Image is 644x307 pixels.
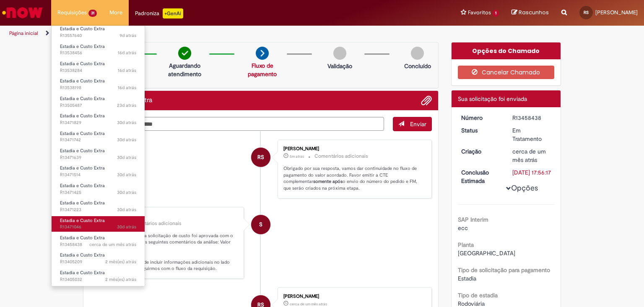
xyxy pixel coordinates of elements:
[117,154,136,161] time: 02/09/2025 10:34:10
[313,178,343,185] b: somente após
[88,10,97,17] span: 31
[452,42,561,59] div: Opções do Chamado
[251,148,270,167] div: RAFAEL SANDRINO
[60,183,105,189] span: Estadia e Custo Extra
[117,172,136,178] span: 30d atrás
[60,113,105,119] span: Estadia e Custo Extra
[519,8,549,16] span: Rascunhos
[259,214,262,235] span: S
[52,233,145,249] a: Aberto R13458438 : Estadia e Custo Extra
[60,95,105,102] span: Estadia e Custo Extra
[60,189,136,196] span: R13471425
[251,215,270,234] div: System
[52,42,145,58] a: Aberto R13538456 : Estadia e Custo Extra
[60,154,136,161] span: R13471639
[118,50,136,56] time: 16/09/2025 09:50:16
[60,43,105,50] span: Estadia e Custo Extra
[290,154,304,159] time: 01/10/2025 15:07:55
[52,251,145,266] a: Aberto R13405209 : Estadia e Custo Extra
[60,217,105,224] span: Estadia e Custo Extra
[468,8,491,17] span: Favoritos
[60,241,136,248] span: R13458438
[109,8,122,17] span: More
[595,9,638,16] span: [PERSON_NAME]
[248,62,277,78] a: Fluxo de pagamento
[117,172,136,178] time: 02/09/2025 10:15:29
[6,26,423,41] ul: Trilhas de página
[118,50,136,56] span: 16d atrás
[512,148,546,164] span: cerca de um mês atrás
[512,9,549,17] a: Rascunhos
[60,276,136,283] span: R13405032
[60,200,105,206] span: Estadia e Custo Extra
[60,259,136,265] span: R13405209
[105,276,136,283] span: 2 mês(es) atrás
[98,233,237,272] p: [PERSON_NAME], a sua solicitação de custo foi aprovada com o valor R$ 460,61, com os seguintes co...
[512,114,551,122] div: R13458438
[60,85,136,91] span: R13538198
[60,252,105,258] span: Estadia e Custo Extra
[60,61,105,67] span: Estadia e Custo Extra
[404,62,431,70] p: Concluído
[458,249,515,257] span: [GEOGRAPHIC_DATA]
[118,85,136,91] span: 16d atrás
[60,119,136,126] span: R13471829
[283,165,423,192] p: Obrigado por sua resposta, vamos dar continuidade no fluxo de pagamento do valor acordado. Favor ...
[52,111,145,127] a: Aberto R13471829 : Estadia e Custo Extra
[290,154,304,159] span: 5m atrás
[60,50,136,56] span: R13538456
[52,94,145,110] a: Aberto R13505487 : Estadia e Custo Extra
[90,117,384,131] textarea: Digite sua mensagem aqui...
[52,198,145,214] a: Aberto R13471223 : Estadia e Custo Extra
[178,47,191,60] img: check-circle-green.png
[290,302,327,307] span: cerca de um mês atrás
[60,130,105,137] span: Estadia e Custo Extra
[60,137,136,143] span: R13471742
[51,25,145,286] ul: Requisições
[458,241,474,249] b: Planta
[333,47,346,60] img: img-circle-grey.png
[52,164,145,179] a: Aberto R13471514 : Estadia e Custo Extra
[283,294,423,299] div: [PERSON_NAME]
[52,59,145,75] a: Aberto R13538284 : Estadia e Custo Extra
[584,10,589,15] span: RS
[128,220,182,227] small: Comentários adicionais
[458,95,527,103] span: Sua solicitação foi enviada
[117,102,136,109] time: 09/09/2025 10:30:59
[60,165,105,171] span: Estadia e Custo Extra
[512,147,551,164] div: 28/08/2025 14:56:11
[60,270,105,276] span: Estadia e Custo Extra
[455,147,506,156] dt: Criação
[117,137,136,143] span: 30d atrás
[60,78,105,84] span: Estadia e Custo Extra
[52,146,145,162] a: Aberto R13471639 : Estadia e Custo Extra
[105,276,136,283] time: 12/08/2025 16:27:37
[458,224,468,232] span: ecc
[60,148,105,154] span: Estadia e Custo Extra
[512,126,551,143] div: Em Tratamento
[283,146,423,151] div: [PERSON_NAME]
[410,120,426,128] span: Enviar
[98,214,237,219] div: Sistema
[458,66,555,79] button: Cancelar Chamado
[455,126,506,135] dt: Status
[52,129,145,145] a: Aberto R13471742 : Estadia e Custo Extra
[135,8,183,19] div: Padroniza
[290,302,327,307] time: 28/08/2025 14:41:28
[60,102,136,109] span: R13505487
[393,117,432,131] button: Enviar
[9,30,38,37] a: Página inicial
[458,291,498,299] b: Tipo de estadia
[60,224,136,230] span: R13471046
[89,241,136,248] span: cerca de um mês atrás
[52,77,145,92] a: Aberto R13538198 : Estadia e Custo Extra
[60,26,105,32] span: Estadia e Custo Extra
[163,8,183,19] p: +GenAi
[57,8,87,17] span: Requisições
[256,47,269,60] img: arrow-next.png
[314,153,368,160] small: Comentários adicionais
[117,119,136,126] span: 30d atrás
[421,95,432,106] button: Adicionar anexos
[117,119,136,126] time: 02/09/2025 11:04:02
[105,259,136,265] span: 2 mês(es) atrás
